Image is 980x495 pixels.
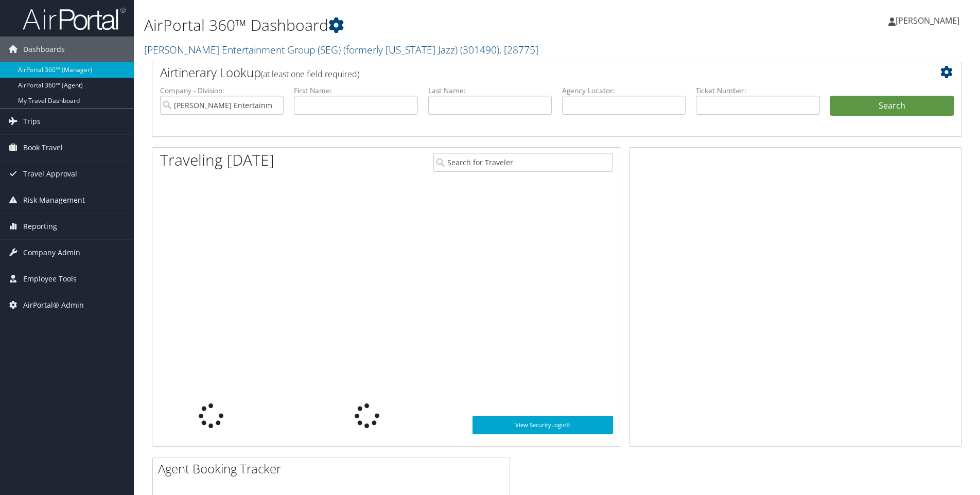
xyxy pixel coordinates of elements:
[160,149,274,171] h1: Traveling [DATE]
[696,85,819,96] label: Ticket Number:
[23,37,65,62] span: Dashboards
[158,460,510,478] h2: Agent Booking Tracker
[433,153,613,172] input: Search for Traveler
[23,214,57,239] span: Reporting
[160,85,284,96] label: Company - Division:
[460,43,499,57] span: ( 301490 )
[23,161,77,187] span: Travel Approval
[428,85,552,96] label: Last Name:
[23,292,84,318] span: AirPortal® Admin
[499,43,538,57] span: , [ 28775 ]
[144,43,538,57] a: [PERSON_NAME] Entertainment Group (SEG) (formerly [US_STATE] Jazz)
[23,7,126,31] img: airportal-logo.png
[261,68,359,80] span: (at least one field required)
[896,15,959,26] span: [PERSON_NAME]
[23,135,63,161] span: Book Travel
[888,5,970,36] a: [PERSON_NAME]
[23,187,85,213] span: Risk Management
[23,240,80,266] span: Company Admin
[472,416,613,434] a: View SecurityLogic®
[830,96,954,116] button: Search
[294,85,417,96] label: First Name:
[562,85,686,96] label: Agency Locator:
[144,14,694,36] h1: AirPortal 360™ Dashboard
[23,266,77,292] span: Employee Tools
[23,109,41,134] span: Trips
[160,64,886,81] h2: Airtinerary Lookup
